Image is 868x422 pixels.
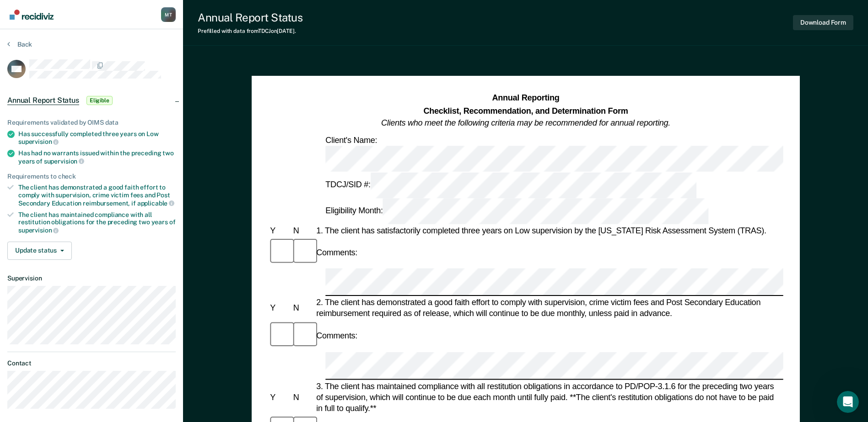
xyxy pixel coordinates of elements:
[314,380,783,414] div: 3. The client has maintained compliance with all restitution obligations in accordance to PD/POP-...
[268,392,291,403] div: Y
[793,15,853,30] button: Download Form
[291,392,314,403] div: N
[314,225,783,236] div: 1. The client has satisfactorily completed three years on Low supervision by the [US_STATE] Risk ...
[291,225,314,236] div: N
[492,94,559,103] strong: Annual Reporting
[161,7,176,22] button: Profile dropdown button
[323,172,698,198] div: TDCJ/SID #:
[10,10,54,20] img: Recidiviz
[18,130,176,146] div: Has successfully completed three years on Low
[423,106,628,115] strong: Checklist, Recommendation, and Determination Form
[7,96,79,105] span: Annual Report Status
[7,274,176,282] dt: Supervision
[18,149,176,165] div: Has had no warrants issued within the preceding two years of
[837,391,859,413] iframe: Intercom live chat
[18,227,59,234] span: supervision
[7,40,32,48] button: Back
[268,225,291,236] div: Y
[18,138,59,145] span: supervision
[7,173,176,180] div: Requirements to check
[7,242,72,260] button: Update status
[18,184,176,207] div: The client has demonstrated a good faith effort to comply with supervision, crime victim fees and...
[7,359,176,367] dt: Contact
[314,247,359,258] div: Comments:
[198,28,302,34] div: Prefilled with data from TDCJ on [DATE] .
[268,303,291,314] div: Y
[314,330,359,341] div: Comments:
[18,211,176,234] div: The client has maintained compliance with all restitution obligations for the preceding two years of
[161,7,176,22] div: M T
[7,119,176,127] div: Requirements validated by OIMS data
[86,96,113,105] span: Eligible
[44,158,84,165] span: supervision
[381,118,670,127] em: Clients who meet the following criteria may be recommended for annual reporting.
[198,11,302,24] div: Annual Report Status
[314,297,783,319] div: 2. The client has demonstrated a good faith effort to comply with supervision, crime victim fees ...
[137,200,174,207] span: applicable
[291,303,314,314] div: N
[323,198,710,224] div: Eligibility Month:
